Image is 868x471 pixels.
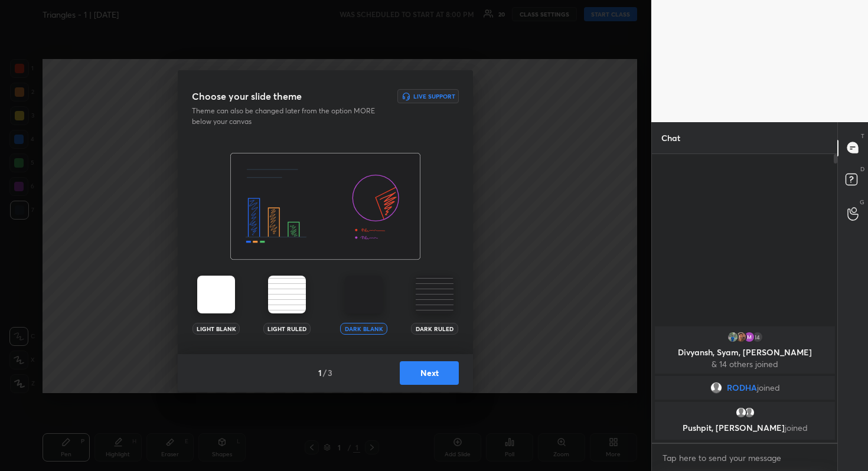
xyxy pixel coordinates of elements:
[743,331,755,343] img: thumbnail.jpg
[323,367,327,379] h4: /
[735,331,746,343] img: thumbnail.jpg
[710,382,722,394] img: default.png
[192,323,240,335] div: Light Blank
[751,331,763,343] div: 14
[756,383,779,392] span: joined
[268,276,306,313] img: lightRuledTheme.002cd57a.svg
[230,153,420,260] img: darkThemeBanner.f801bae7.svg
[340,323,387,335] div: Dark Blank
[263,323,311,335] div: Light Ruled
[318,367,322,379] h4: 1
[743,407,755,418] img: default.png
[328,367,332,379] h4: 3
[197,276,235,313] img: lightTheme.5bb83c5b.svg
[726,331,738,343] img: thumbnail.jpg
[861,132,864,140] p: T
[652,324,838,443] div: grid
[726,383,756,392] span: RODHA
[416,276,453,313] img: darkRuledTheme.359fb5fd.svg
[662,359,828,369] p: & 14 others joined
[860,198,864,207] p: G
[411,323,458,335] div: Dark Ruled
[784,422,807,433] span: joined
[413,93,455,99] h6: Live Support
[192,89,302,103] h3: Choose your slide theme
[652,122,690,153] p: Chat
[400,361,459,385] button: Next
[860,165,864,174] p: D
[662,348,828,357] p: Divyansh, Syam, [PERSON_NAME]
[662,423,828,433] p: Pushpit, [PERSON_NAME]
[735,407,746,418] img: default.png
[192,106,383,127] p: Theme can also be changed later from the option MORE below your canvas
[345,276,383,313] img: darkTheme.aa1caeba.svg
